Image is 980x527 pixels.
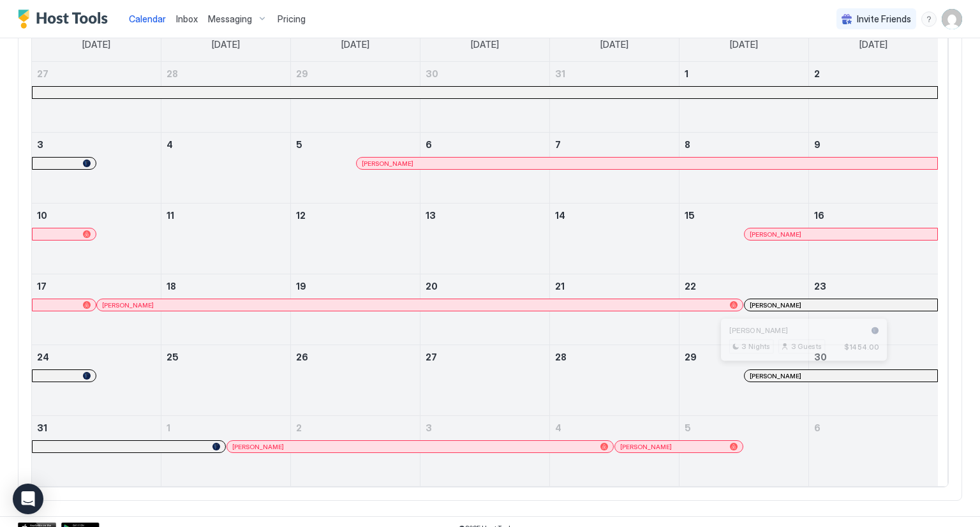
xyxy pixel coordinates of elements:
span: 29 [296,68,308,79]
a: September 6, 2025 [809,416,938,440]
a: August 4, 2025 [161,133,290,156]
span: 2 [296,422,302,433]
a: August 6, 2025 [420,133,549,156]
a: August 8, 2025 [679,133,808,156]
span: Pricing [278,13,306,25]
a: August 5, 2025 [291,133,420,156]
td: August 25, 2025 [161,345,291,416]
td: September 6, 2025 [808,416,938,487]
td: August 11, 2025 [161,204,291,274]
a: August 3, 2025 [32,133,161,156]
span: [DATE] [859,39,887,50]
a: Tuesday [329,27,382,62]
a: August 25, 2025 [161,345,290,369]
a: Sunday [70,27,123,62]
a: August 13, 2025 [420,204,549,227]
span: 3 Guests [791,341,822,352]
a: August 10, 2025 [32,204,161,227]
span: 6 [814,422,820,433]
span: 24 [37,352,49,362]
td: August 3, 2025 [32,133,161,204]
span: [PERSON_NAME] [620,443,672,451]
span: [PERSON_NAME] [750,230,801,239]
span: 12 [296,210,306,221]
td: August 10, 2025 [32,204,161,274]
a: August 12, 2025 [291,204,420,227]
span: [DATE] [341,39,369,50]
td: August 20, 2025 [420,274,550,345]
span: 16 [814,210,824,221]
span: [DATE] [730,39,758,50]
a: August 1, 2025 [679,62,808,85]
span: [DATE] [471,39,499,50]
td: August 2, 2025 [808,62,938,133]
td: August 22, 2025 [679,274,808,345]
a: Saturday [847,27,900,62]
a: August 16, 2025 [809,204,938,227]
td: September 4, 2025 [549,416,679,487]
span: [PERSON_NAME] [102,301,154,309]
span: 17 [37,281,47,292]
span: 25 [167,352,179,362]
span: 3 Nights [741,341,771,352]
a: August 29, 2025 [679,345,808,369]
a: August 20, 2025 [420,274,549,298]
td: August 19, 2025 [291,274,420,345]
span: 3 [426,422,432,433]
div: [PERSON_NAME] [620,443,738,451]
td: September 5, 2025 [679,416,808,487]
span: 23 [814,281,826,292]
a: July 29, 2025 [291,62,420,85]
div: Host Tools Logo [18,10,114,29]
div: [PERSON_NAME] [750,372,932,380]
td: August 15, 2025 [679,204,808,274]
span: 5 [685,422,691,433]
span: 1 [167,422,170,433]
span: 31 [555,68,565,79]
span: 13 [426,210,436,221]
a: August 2, 2025 [809,62,938,85]
a: August 22, 2025 [679,274,808,298]
a: July 31, 2025 [550,62,679,85]
td: September 2, 2025 [291,416,420,487]
a: July 30, 2025 [420,62,549,85]
span: Inbox [176,13,198,24]
a: August 26, 2025 [291,345,420,369]
a: Thursday [588,27,641,62]
td: August 12, 2025 [291,204,420,274]
a: August 17, 2025 [32,274,161,298]
div: [PERSON_NAME] [102,301,738,309]
span: 31 [37,422,47,433]
span: 6 [426,139,432,150]
td: July 31, 2025 [549,62,679,133]
a: August 27, 2025 [420,345,549,369]
a: August 21, 2025 [550,274,679,298]
span: 22 [685,281,696,292]
td: August 9, 2025 [808,133,938,204]
div: [PERSON_NAME] [232,443,609,451]
span: 5 [296,139,302,150]
td: August 31, 2025 [32,416,161,487]
a: September 3, 2025 [420,416,549,440]
a: August 14, 2025 [550,204,679,227]
span: [PERSON_NAME] [729,326,787,335]
span: 8 [685,139,690,150]
a: Friday [717,27,771,62]
span: [DATE] [600,39,628,50]
div: Open Intercom Messenger [13,484,43,514]
td: August 26, 2025 [291,345,420,416]
td: July 29, 2025 [291,62,420,133]
a: September 5, 2025 [679,416,808,440]
td: August 7, 2025 [549,133,679,204]
span: 4 [555,422,561,433]
td: July 27, 2025 [32,62,161,133]
span: 14 [555,210,565,221]
a: September 4, 2025 [550,416,679,440]
td: August 4, 2025 [161,133,291,204]
span: 28 [555,352,567,362]
div: User profile [942,9,962,29]
td: August 28, 2025 [549,345,679,416]
a: August 31, 2025 [32,416,161,440]
span: Calendar [129,13,166,24]
div: menu [921,11,937,27]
